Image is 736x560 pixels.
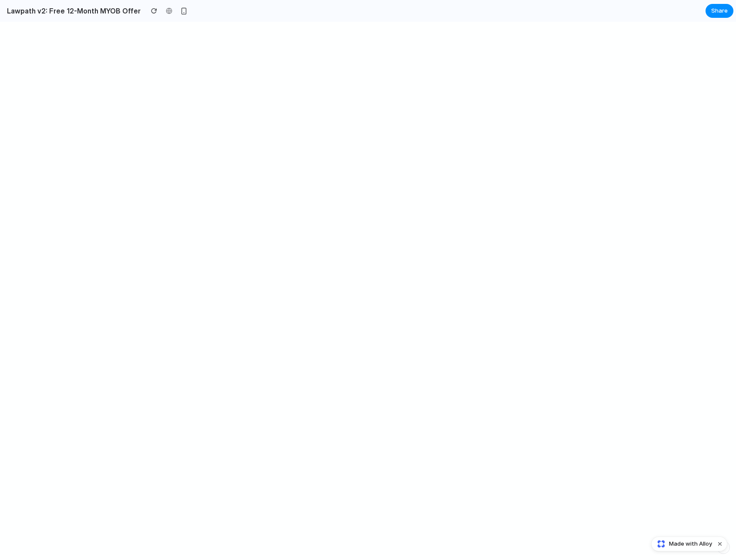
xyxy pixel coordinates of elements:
h2: Lawpath v2: Free 12-Month MYOB Offer [3,6,141,16]
span: Made with Alloy [669,540,712,548]
a: Made with Alloy [652,540,713,548]
button: Dismiss watermark [715,539,725,549]
button: Share [706,4,733,18]
span: Share [711,7,728,15]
